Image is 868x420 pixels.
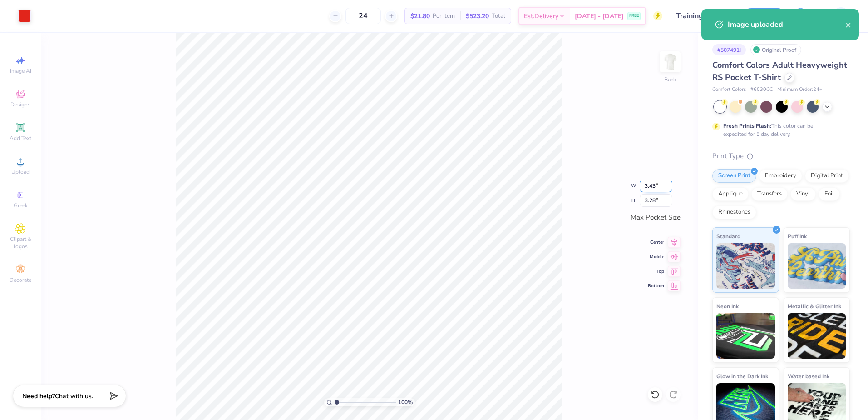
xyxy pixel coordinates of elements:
div: # 507491I [712,44,746,55]
span: Water based Ink [788,371,829,381]
span: Metallic & Glitter Ink [788,301,841,311]
img: Neon Ink [716,313,775,359]
span: Glow in the Dark Ink [716,371,768,381]
span: Neon Ink [716,301,739,311]
div: Applique [712,187,749,201]
div: Transfers [751,187,788,201]
span: Comfort Colors [712,86,746,94]
div: Back [664,75,676,84]
img: Back [661,53,679,71]
span: Add Text [10,135,31,142]
span: Top [648,268,664,275]
strong: Need help? [22,392,55,400]
span: Minimum Order: 24 + [777,86,823,94]
div: Embroidery [759,169,802,183]
span: Est. Delivery [524,11,558,21]
div: Original Proof [750,44,801,55]
input: – – [345,8,381,24]
img: Standard [716,243,775,289]
div: Image uploaded [728,19,845,30]
button: close [845,19,852,30]
span: Clipart & logos [5,235,36,250]
span: Puff Ink [788,231,807,241]
span: Image AI [10,67,31,75]
span: Chat with us. [55,392,93,400]
span: Total [492,11,505,21]
span: Per Item [433,11,455,21]
img: Puff Ink [788,243,846,289]
div: Digital Print [805,169,849,183]
span: 100 % [398,398,413,406]
span: # 6030CC [750,86,773,94]
strong: Fresh Prints Flash: [723,122,771,130]
span: Middle [648,254,664,260]
span: Upload [11,168,30,175]
span: FREE [629,13,639,19]
div: Print Type [712,151,850,161]
span: Comfort Colors Adult Heavyweight RS Pocket T-Shirt [712,60,847,83]
div: Vinyl [790,187,816,201]
span: Center [648,239,664,245]
div: Foil [819,187,840,201]
span: $21.80 [410,11,430,21]
span: Designs [10,101,30,108]
span: Decorate [10,276,31,284]
span: Greek [14,202,28,209]
span: Standard [716,231,740,241]
span: [DATE] - [DATE] [575,11,624,21]
input: Untitled Design [669,7,736,25]
span: Bottom [648,283,664,289]
div: This color can be expedited for 5 day delivery. [723,122,835,138]
img: Metallic & Glitter Ink [788,313,846,359]
div: Rhinestones [712,205,756,219]
div: Screen Print [712,169,756,183]
span: $523.20 [466,11,489,21]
